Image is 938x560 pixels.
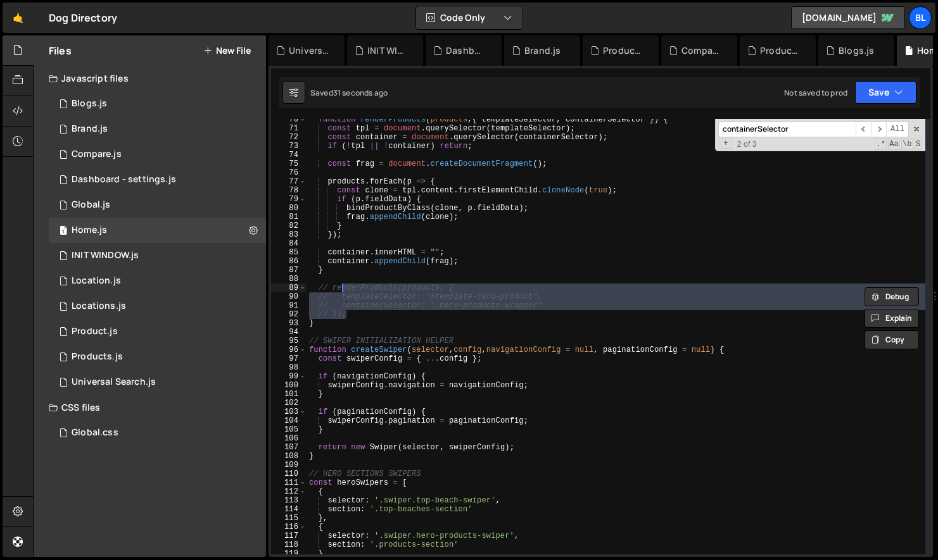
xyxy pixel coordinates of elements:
div: Home.js [72,225,107,236]
div: 103 [271,408,307,416]
div: 100 [271,381,307,390]
div: 88 [271,275,307,283]
div: 106 [271,434,307,443]
span: RegExp Search [875,139,887,150]
div: Dashboard - settings.js [72,174,176,185]
div: Locations.js [72,301,126,312]
div: 119 [271,549,307,558]
div: Blogs.js [72,98,107,109]
div: 113 [271,496,307,505]
div: 90 [271,292,307,301]
div: 108 [271,452,307,461]
button: Copy [865,330,919,349]
a: [DOMAIN_NAME] [791,6,905,29]
div: 81 [271,213,307,221]
div: Not saved to prod [784,87,847,98]
div: 76 [271,168,307,177]
div: Product.js [603,44,643,57]
div: 102 [271,399,307,408]
button: Save [855,81,916,104]
span: 2 of 3 [732,140,762,149]
div: 98 [271,363,307,372]
input: Search for [718,121,856,137]
div: 84 [271,239,307,248]
div: 16220/44328.js [49,142,266,167]
div: 114 [271,505,307,514]
div: Products.js [72,351,123,363]
div: 70 [271,115,307,124]
div: Universal Search.js [289,44,329,57]
div: 107 [271,443,307,452]
div: 112 [271,487,307,496]
div: 105 [271,425,307,434]
div: 83 [271,230,307,239]
div: 16220/43682.css [49,420,266,445]
div: 16220/44319.js [49,218,266,243]
span: 1 [60,227,67,237]
div: 101 [271,390,307,399]
div: Compare.js [72,149,122,160]
div: Dog Directory [49,10,117,25]
div: 75 [271,159,307,168]
div: 16220/43681.js [49,192,266,218]
div: 96 [271,345,307,354]
div: 71 [271,124,307,133]
span: Whole Word Search [901,139,913,150]
: 16220/43679.js [49,268,266,294]
a: Bl [909,6,932,29]
div: INIT WINDOW.js [72,250,139,261]
div: 93 [271,319,307,328]
div: Product.js [72,326,118,337]
div: Universal Search.js [72,376,156,388]
button: New File [203,46,251,56]
div: 89 [271,283,307,292]
div: Compare.js [681,44,722,57]
div: 78 [271,186,307,195]
div: 73 [271,142,307,151]
div: 82 [271,221,307,230]
span: ​ [856,121,871,137]
div: 95 [271,337,307,345]
div: Javascript files [34,66,266,91]
div: 16220/44476.js [49,167,266,192]
div: 80 [271,204,307,213]
div: 94 [271,328,307,337]
span: Search In Selection [915,139,922,150]
div: 117 [271,532,307,540]
div: Saved [310,87,388,98]
div: 85 [271,248,307,257]
div: Blogs.js [839,44,874,57]
div: 16220/44393.js [49,319,266,344]
div: CSS files [34,395,266,420]
div: 16220/44477.js [49,243,266,268]
div: Global.js [72,199,110,211]
div: 91 [271,301,307,310]
div: 92 [271,310,307,319]
div: Brand.js [524,44,561,57]
div: 116 [271,523,307,532]
span: CaseSensitive Search [888,139,900,150]
div: 31 seconds ago [333,87,388,98]
div: 86 [271,257,307,266]
div: 97 [271,354,307,363]
div: Brand.js [72,123,108,135]
span: Toggle Replace mode [719,139,732,149]
a: 🤙 [3,3,34,33]
div: 99 [271,372,307,381]
div: 72 [271,133,307,142]
div: 87 [271,266,307,275]
div: 118 [271,540,307,549]
div: 16220/45124.js [49,370,266,395]
button: Explain [865,309,919,328]
div: 16220/43680.js [49,294,266,319]
div: Products.js [760,44,801,57]
div: Global.css [72,427,118,439]
div: Location.js [72,275,121,287]
div: 79 [271,195,307,204]
div: 16220/44394.js [49,116,266,142]
span: ​ [871,121,886,137]
div: 74 [271,151,307,159]
div: INIT WINDOW.js [367,44,408,57]
span: Alt-Enter [886,121,909,137]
